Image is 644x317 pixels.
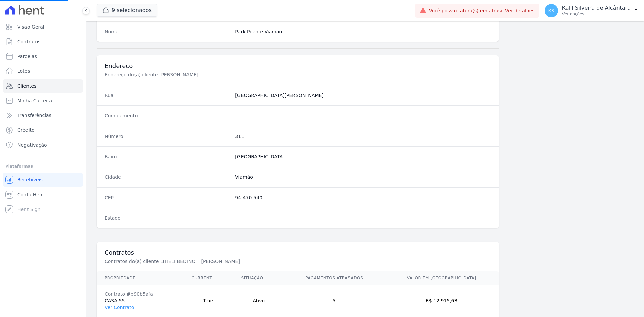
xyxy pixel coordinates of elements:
a: Minha Carteira [3,94,83,107]
dt: Complemento [105,112,230,119]
span: Lotes [17,68,30,74]
span: Parcelas [17,53,37,60]
dd: Viamão [235,174,491,180]
td: R$ 12.915,63 [384,285,499,316]
h3: Endereço [105,62,491,70]
span: Contratos [17,38,40,45]
button: 9 selecionados [97,4,157,17]
a: Transferências [3,109,83,122]
dd: 94.470-540 [235,194,491,201]
h3: Contratos [105,249,491,257]
th: Valor em [GEOGRAPHIC_DATA] [384,271,499,285]
dt: Rua [105,92,230,99]
a: Parcelas [3,50,83,63]
a: Ver Contrato [105,305,134,310]
a: Contratos [3,35,83,48]
dd: [GEOGRAPHIC_DATA][PERSON_NAME] [235,92,491,99]
span: Minha Carteira [17,97,52,104]
dt: Número [105,133,230,140]
div: Plataformas [5,162,80,170]
span: Conta Hent [17,191,44,198]
th: Pagamentos Atrasados [284,271,384,285]
td: Ativo [233,285,284,316]
td: 5 [284,285,384,316]
span: Negativação [17,142,47,148]
a: Negativação [3,138,83,152]
dt: Cidade [105,174,230,180]
span: Você possui fatura(s) em atraso. [429,7,535,14]
div: Contrato #b90b5afa [105,290,175,297]
a: Clientes [3,79,83,93]
dt: Estado [105,215,230,221]
td: True [183,285,233,316]
th: Propriedade [97,271,183,285]
span: Crédito [17,127,35,134]
p: Endereço do(a) cliente [PERSON_NAME] [105,71,330,78]
a: Recebíveis [3,173,83,187]
td: CASA 55 [97,285,183,316]
dt: Bairro [105,153,230,160]
a: Crédito [3,123,83,137]
span: KS [548,8,554,13]
p: Ver opções [562,11,631,17]
a: Conta Hent [3,188,83,201]
dd: Park Poente Viamão [235,28,491,35]
dd: [GEOGRAPHIC_DATA] [235,153,491,160]
p: Contratos do(a) cliente LITIELI BEDINOTI [PERSON_NAME] [105,258,330,265]
span: Clientes [17,83,36,89]
span: Visão Geral [17,23,44,30]
a: Lotes [3,64,83,78]
p: Kalil Silveira de Alcântara [562,5,631,11]
dt: CEP [105,194,230,201]
a: Visão Geral [3,20,83,34]
th: Situação [233,271,284,285]
button: KS Kalil Silveira de Alcântara Ver opções [539,1,644,20]
span: Transferências [17,112,51,119]
a: Ver detalhes [505,8,535,13]
th: Current [183,271,233,285]
span: Recebíveis [17,176,43,183]
dt: Nome [105,28,230,35]
dd: 311 [235,133,491,140]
